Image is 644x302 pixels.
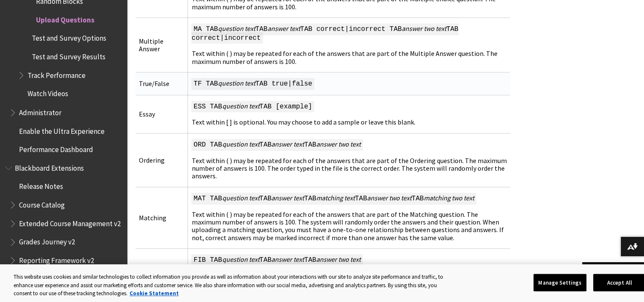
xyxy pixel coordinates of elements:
[135,72,188,95] td: True/False
[316,255,361,263] span: answer two text
[19,105,61,116] span: Administrator
[14,273,451,298] div: This website uses cookies and similar technologies to collect information you provide as well as ...
[424,194,474,202] span: matching two text
[28,68,86,80] span: Track Performance
[222,194,260,202] span: question text
[188,249,510,295] td: Text within ( ) may be repeated for each of the answers that are part of the Fill in the Blank qu...
[316,194,355,202] span: matching text
[271,140,304,148] span: answer text
[188,18,510,72] td: Text within ( ) may be repeated for each of the answers that are part of the Multiple Answer ques...
[19,179,63,191] span: Release Notes
[191,193,476,205] span: MAT TAB TAB TAB TAB TAB
[32,31,106,43] span: Test and Survey Options
[130,290,179,297] a: More information about your privacy, opens in a new tab
[218,24,255,33] span: question text
[271,255,304,263] span: answer text
[135,18,188,72] td: Multiple Answer
[533,274,586,291] button: Manage Settings
[19,197,65,209] span: Course Catalog
[188,133,510,187] td: Text within ( ) may be repeated for each of the answers that are part of the Ordering question. T...
[268,24,300,33] span: answer text
[19,124,105,135] span: Enable the Ultra Experience
[191,78,314,90] span: TF TAB TAB true|false
[135,95,188,133] td: Essay
[402,24,446,33] span: answer two text
[191,101,314,113] span: ESS TAB TAB [example]
[222,102,260,110] span: question text
[28,86,68,98] span: Watch Videos
[191,254,362,266] span: FIB TAB TAB TAB
[19,253,94,264] span: Reporting Framework v2
[135,133,188,187] td: Ordering
[316,140,361,148] span: answer two text
[218,79,255,87] span: question text
[135,187,188,248] td: Matching
[15,161,84,172] span: Blackboard Extensions
[19,216,121,227] span: Extended Course Management v2
[222,140,260,148] span: question text
[135,249,188,295] td: Fill in the Blank
[582,262,644,278] a: Back to top
[32,50,105,61] span: Test and Survey Results
[271,194,304,202] span: answer text
[222,255,260,263] span: question text
[367,194,412,202] span: answer two text
[188,187,510,248] td: Text within ( ) may be repeated for each of the answers that are part of the Matching question. T...
[36,13,94,24] span: Upload Questions
[191,139,362,151] span: ORD TAB TAB TAB
[191,23,458,44] span: MA TAB TAB TAB correct|incorrect TAB TAB correct|incorrect
[19,142,93,153] span: Performance Dashboard
[19,235,75,246] span: Grades Journey v2
[188,95,510,133] td: Text within [ ] is optional. You may choose to add a sample or leave this blank.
